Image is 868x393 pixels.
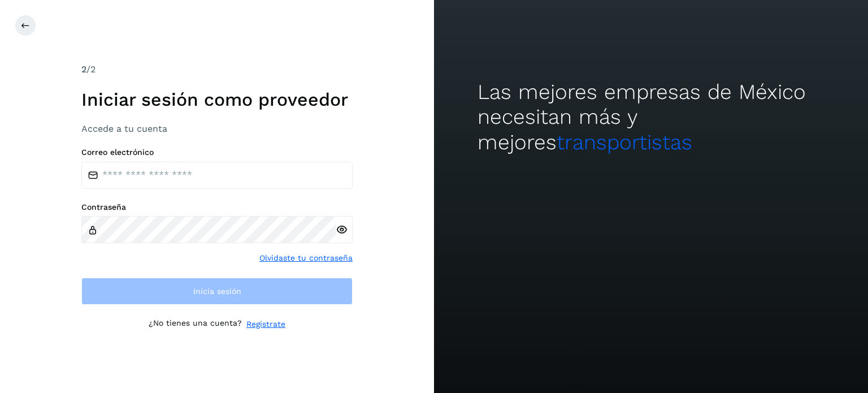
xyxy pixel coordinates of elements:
label: Contraseña [81,202,353,212]
label: Correo electrónico [81,148,353,157]
a: Olvidaste tu contraseña [259,252,353,264]
div: /2 [81,63,353,76]
span: Inicia sesión [193,287,241,295]
span: transportistas [557,130,692,154]
a: Regístrate [246,318,285,330]
h2: Las mejores empresas de México necesitan más y mejores [478,80,824,155]
button: Inicia sesión [81,278,353,305]
h3: Accede a tu cuenta [81,123,353,134]
p: ¿No tienes una cuenta? [149,318,242,330]
h1: Iniciar sesión como proveedor [81,89,353,110]
span: 2 [81,64,86,75]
